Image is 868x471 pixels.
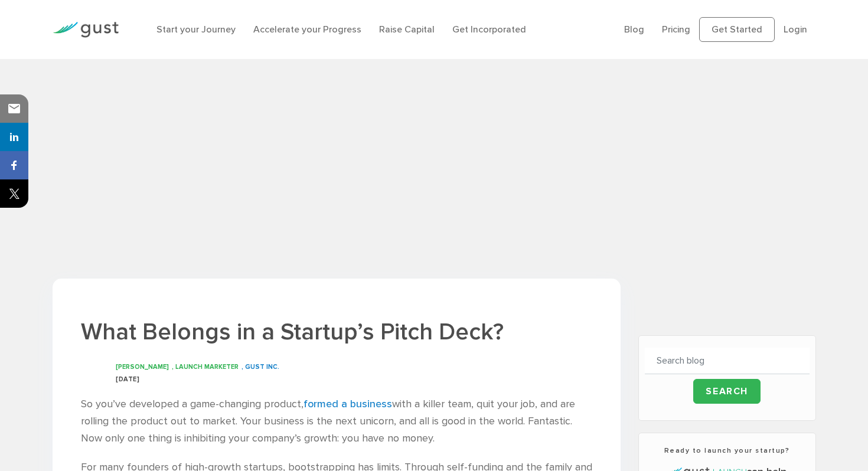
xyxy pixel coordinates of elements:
a: Pricing [662,24,690,35]
p: So you’ve developed a game-changing product, with a killer team, quit your job, and are rolling t... [81,396,592,447]
span: , LAUNCH MARKETER [172,363,239,371]
input: Search [693,379,761,404]
span: [PERSON_NAME] [116,363,169,371]
a: Login [784,24,807,35]
a: formed a business [304,398,392,410]
a: Get Incorporated [452,24,526,35]
a: Raise Capital [379,24,435,35]
span: [DATE] [116,375,139,383]
input: Search blog [645,348,810,374]
span: , GUST INC. [242,363,279,371]
img: Gust Logo [53,22,119,38]
h3: Ready to launch your startup? [645,445,810,456]
a: Blog [624,24,644,35]
a: Get Started [699,17,775,42]
a: Accelerate your Progress [253,24,361,35]
h1: What Belongs in a Startup’s Pitch Deck? [81,316,592,348]
a: Start your Journey [156,24,236,35]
